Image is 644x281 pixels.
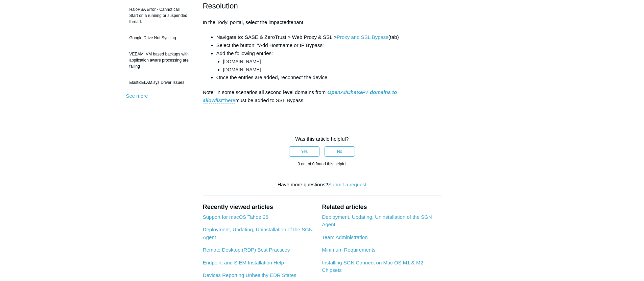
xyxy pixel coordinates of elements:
a: Team Administration [322,234,367,240]
a: Devices Reporting Unhealthy EDR States [203,272,296,278]
a: Remote Desktop (RDP) Best Practices [203,247,290,253]
li: Select the button: "Add Hostname or IP Bypass" [216,41,442,49]
li: Once the entries are added, reconnect the device [216,73,442,81]
div: [DOMAIN_NAME] [223,66,442,73]
a: Support for macOS Tahoe 26 [203,214,268,220]
a: HaloPSA Error - Cannot call Start on a running or suspended thread. [126,3,193,28]
h2: Related articles [322,203,441,212]
a: Deployment, Updating, Uninstallation of the SGN Agent [203,227,313,240]
a: See more [126,93,148,99]
span: 0 out of 0 found this helpful [297,162,346,166]
a: VEEAM: VM based backups with application aware processing are failing [126,48,193,73]
a: Installing SGN Connect on Mac OS M1 & M2 Chipsets [322,260,423,273]
a: Endpoint and SIEM Installation Help [203,260,284,265]
a: Google Drive Not Syncing [126,31,193,44]
h2: Recently viewed articles [203,203,315,212]
span: tenant [289,19,303,25]
p: Note: In some scenarios all second level domains from must be added to SSL Bypass. [203,88,442,104]
a: Deployment, Updating, Uninstallation of the SGN Agent [322,214,432,228]
li: Navigate to: SASE & ZeroTrust > Web Proxy & SSL > (tab) [216,33,442,41]
a: ElasticELAM.sys Driver Issues [126,76,193,89]
a: Minimum Requirements [322,247,375,253]
div: Have more questions? [203,181,442,189]
span: [DOMAIN_NAME] [223,59,261,64]
a: Submit a request [328,182,366,187]
button: This article was helpful [289,146,319,157]
li: Add the following entries: [216,49,442,73]
a: Proxy and SSL Bypass [337,34,388,40]
button: This article was not helpful [325,146,355,157]
p: In the Todyl portal, select the impacted [203,18,442,26]
span: Was this article helpful? [295,136,349,142]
